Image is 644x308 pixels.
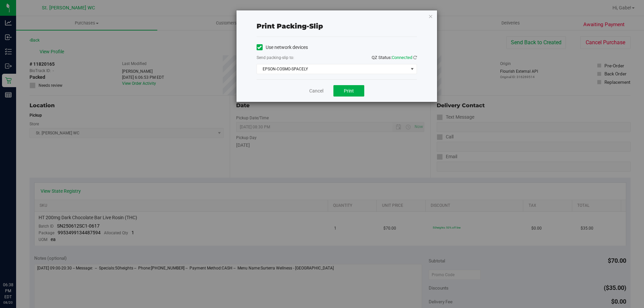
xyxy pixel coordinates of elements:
[257,64,408,74] span: EPSON-COSMO-SPACELY
[309,87,323,95] a: Cancel
[257,55,294,61] label: Send packing-slip to:
[257,44,308,51] label: Use network devices
[392,55,412,60] span: Connected
[372,55,417,60] span: QZ Status:
[7,254,27,274] iframe: Resource center
[408,64,416,74] span: select
[257,22,323,30] span: Print packing-slip
[333,85,364,97] button: Print
[344,88,354,94] span: Print
[20,253,28,261] iframe: Resource center unread badge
